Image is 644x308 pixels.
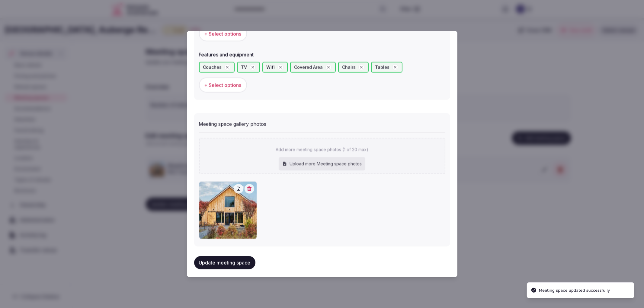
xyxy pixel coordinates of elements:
div: Upload more Meeting space photos [279,157,365,170]
div: Wifi [262,62,288,73]
label: Features and equipment [199,52,445,57]
button: + Select options [199,26,247,41]
div: Chairs [338,62,369,73]
img: rv-Wildflower-Farms-Auberge-Resorts-Collection-Retreat-Space1.jpg [199,182,257,239]
button: Update meeting space [194,256,255,269]
button: + Select options [199,78,247,93]
span: + Select options [204,30,242,37]
p: Add more meeting space photos (1 of 20 max) [276,146,368,152]
span: + Select options [204,82,242,88]
div: Couches [199,62,235,73]
div: Meeting space gallery photos [199,118,445,128]
div: Covered Area [290,62,336,73]
div: Tables [371,62,402,73]
div: TV [237,62,260,73]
